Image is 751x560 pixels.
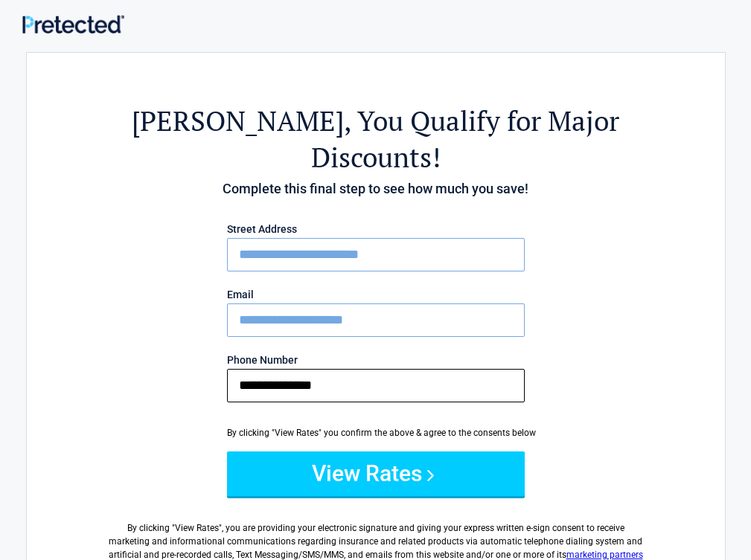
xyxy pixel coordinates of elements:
label: Phone Number [227,355,525,365]
div: By clicking "View Rates" you confirm the above & agree to the consents below [227,426,525,440]
h2: , You Qualify for Major Discounts! [109,103,643,176]
label: Email [227,289,525,300]
label: Street Address [227,224,525,234]
h4: Complete this final step to see how much you save! [109,179,643,199]
span: [PERSON_NAME] [132,103,344,139]
span: View Rates [175,523,219,533]
button: View Rates [227,451,525,496]
img: Main Logo [22,15,124,33]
